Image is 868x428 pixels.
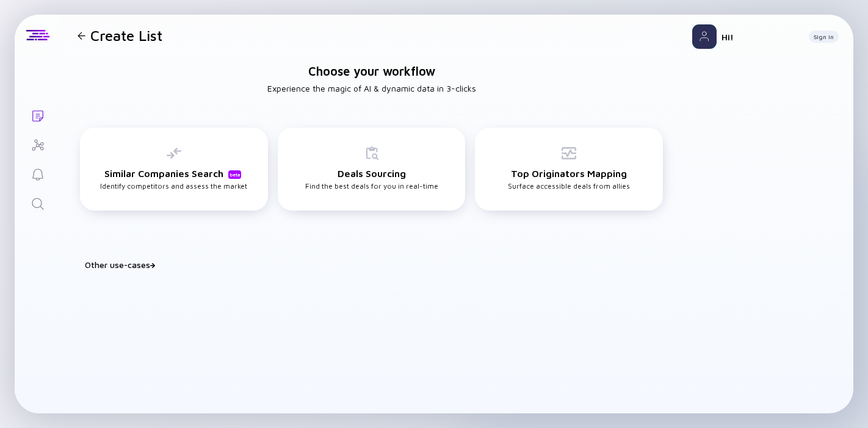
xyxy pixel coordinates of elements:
h2: Experience the magic of AI & dynamic data in 3-clicks [267,83,476,93]
div: beta [228,170,241,179]
a: Lists [15,100,60,129]
div: Hi! [722,32,799,42]
div: Surface accessible deals from allies [508,146,630,190]
a: Search [15,188,60,217]
a: Reminders [15,159,60,188]
h3: Top Originators Mapping [511,168,627,179]
div: Identify competitors and assess the market [100,146,247,190]
h3: Deals Sourcing [338,168,406,179]
button: Sign In [809,31,839,43]
img: Profile Picture [692,24,717,49]
div: Find the best deals for you in real-time [305,146,438,190]
a: Investor Map [15,129,60,159]
div: Other use-cases [85,259,673,270]
h3: Similar Companies Search [104,168,244,179]
h1: Choose your workflow [308,64,435,78]
h1: Create List [90,27,162,44]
